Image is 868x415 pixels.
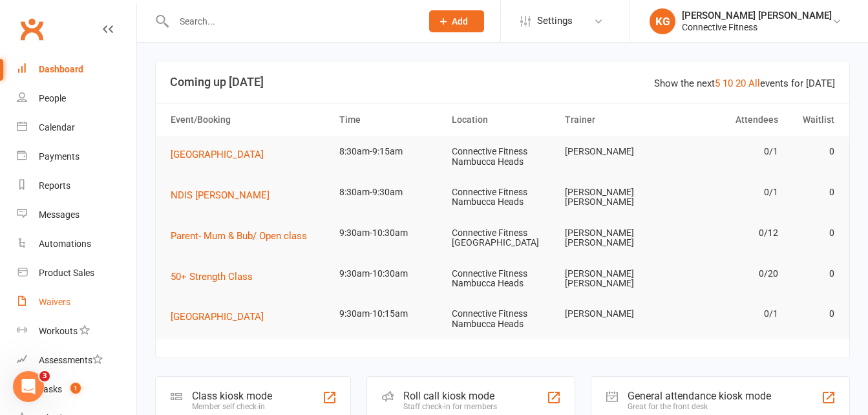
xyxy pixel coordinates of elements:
div: Connective Fitness [682,21,832,33]
td: 0/12 [672,218,784,248]
a: Tasks 1 [17,375,136,404]
span: NDIS [PERSON_NAME] [171,189,270,201]
th: Waitlist [784,103,840,136]
a: Assessments [17,346,136,375]
span: [GEOGRAPHIC_DATA] [171,311,264,323]
a: All [748,78,760,89]
input: Search... [170,12,412,30]
a: Waivers [17,288,136,317]
span: Settings [537,6,573,36]
span: 1 [70,383,81,394]
div: Tasks [39,384,62,394]
a: Calendar [17,113,136,142]
a: Payments [17,142,136,171]
a: Product Sales [17,259,136,288]
td: 0 [784,259,840,289]
td: 0 [784,177,840,207]
div: Product Sales [39,268,94,278]
a: Reports [17,171,136,200]
a: Clubworx [16,13,48,45]
td: 0 [784,136,840,167]
td: 0/1 [672,299,784,329]
div: Assessments [39,355,103,365]
div: [PERSON_NAME] [PERSON_NAME] [682,10,832,21]
td: 0 [784,218,840,248]
div: Great for the front desk [628,402,771,411]
div: General attendance kiosk mode [628,390,771,402]
h3: Coming up [DATE] [170,76,835,89]
div: Reports [39,180,70,191]
div: Automations [39,239,91,249]
th: Trainer [559,103,672,136]
td: 0/20 [672,259,784,289]
span: Add [452,16,468,27]
td: 9:30am-10:15am [333,299,446,329]
a: Workouts [17,317,136,346]
td: 8:30am-9:30am [333,177,446,207]
a: Messages [17,200,136,229]
td: [PERSON_NAME] [PERSON_NAME] [559,218,672,259]
div: Member self check-in [192,402,272,411]
td: [PERSON_NAME] [559,136,672,167]
a: 20 [736,78,746,89]
td: Connective Fitness Nambucca Heads [446,177,558,218]
a: 10 [723,78,733,89]
td: [PERSON_NAME] [PERSON_NAME] [559,259,672,299]
div: Payments [39,151,79,162]
div: People [39,93,66,103]
div: Class kiosk mode [192,390,272,402]
td: 0/1 [672,177,784,207]
td: Connective Fitness Nambucca Heads [446,299,558,339]
a: Dashboard [17,55,136,84]
button: Parent- Mum & Bub/ Open class [171,228,316,244]
a: 5 [715,78,720,89]
span: Parent- Mum & Bub/ Open class [171,230,307,242]
td: 9:30am-10:30am [333,259,446,289]
button: NDIS [PERSON_NAME] [171,187,279,203]
th: Location [446,103,558,136]
div: Waivers [39,297,70,307]
td: Connective Fitness [GEOGRAPHIC_DATA] [446,218,558,259]
span: [GEOGRAPHIC_DATA] [171,149,264,160]
div: Roll call kiosk mode [403,390,497,402]
td: [PERSON_NAME] [559,299,672,329]
div: Messages [39,209,79,220]
div: Staff check-in for members [403,402,497,411]
td: 0 [784,299,840,329]
div: Dashboard [39,64,83,74]
button: [GEOGRAPHIC_DATA] [171,147,273,162]
div: KG [650,8,675,34]
th: Event/Booking [165,103,333,136]
td: Connective Fitness Nambucca Heads [446,259,558,299]
a: People [17,84,136,113]
td: Connective Fitness Nambucca Heads [446,136,558,177]
a: Automations [17,229,136,259]
button: [GEOGRAPHIC_DATA] [171,309,273,325]
iframe: Intercom live chat [13,371,44,402]
td: [PERSON_NAME] [PERSON_NAME] [559,177,672,218]
td: 0/1 [672,136,784,167]
td: 8:30am-9:15am [333,136,446,167]
div: Calendar [39,122,75,133]
span: 50+ Strength Class [171,271,253,282]
span: 3 [39,371,50,381]
button: 50+ Strength Class [171,269,262,284]
div: Workouts [39,326,78,336]
div: Show the next events for [DATE] [654,76,835,91]
th: Attendees [672,103,784,136]
button: Add [429,10,484,32]
th: Time [333,103,446,136]
td: 9:30am-10:30am [333,218,446,248]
